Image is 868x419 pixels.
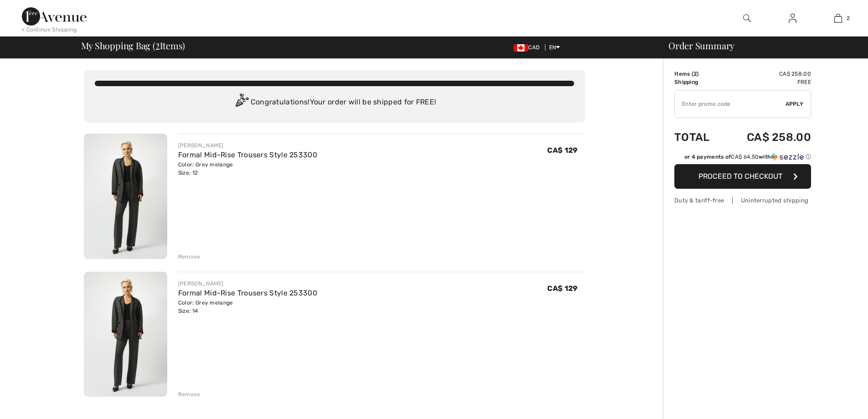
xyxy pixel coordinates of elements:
span: 2 [155,39,160,51]
span: Apply [786,100,804,108]
div: [PERSON_NAME] [178,279,317,288]
div: Remove [178,253,200,261]
td: CA$ 258.00 [723,70,811,78]
span: 2 [847,14,850,22]
td: Free [723,78,811,86]
span: CAD [514,44,543,51]
input: Promo code [675,90,786,118]
div: or 4 payments of with [684,153,811,161]
div: Order Summary [657,41,863,50]
td: Items ( ) [674,70,723,78]
img: search the website [743,13,751,24]
img: Sezzle [771,153,804,161]
span: 2 [693,71,697,77]
td: CA$ 258.00 [723,122,811,153]
span: CA$ 64.50 [731,154,759,160]
td: Shipping [674,78,723,86]
div: Congratulations! Your order will be shipped for FREE! [95,93,574,112]
img: Congratulation2.svg [232,93,251,112]
img: My Info [789,13,796,24]
span: My Shopping Bag ( Items) [81,41,185,50]
span: CA$ 129 [547,146,577,155]
span: Proceed to Checkout [699,172,782,181]
div: Remove [178,390,200,398]
span: CA$ 129 [547,284,577,293]
span: EN [549,44,560,51]
td: Total [674,122,723,153]
img: Formal Mid-Rise Trousers Style 253300 [84,272,167,397]
img: Canadian Dollar [514,44,528,52]
img: 1ère Avenue [22,7,87,26]
a: Formal Mid-Rise Trousers Style 253300 [178,150,317,159]
a: Formal Mid-Rise Trousers Style 253300 [178,289,317,297]
img: Formal Mid-Rise Trousers Style 253300 [84,134,167,259]
button: Proceed to Checkout [674,164,811,189]
div: Color: Grey melange Size: 14 [178,299,317,315]
a: 2 [816,13,860,24]
img: My Bag [834,13,842,24]
div: Color: Grey melange Size: 12 [178,160,317,177]
a: Sign In [781,13,804,24]
div: or 4 payments ofCA$ 64.50withSezzle Click to learn more about Sezzle [674,153,811,164]
div: Duty & tariff-free | Uninterrupted shipping [674,196,811,205]
div: [PERSON_NAME] [178,141,317,150]
div: < Continue Shopping [22,26,77,34]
